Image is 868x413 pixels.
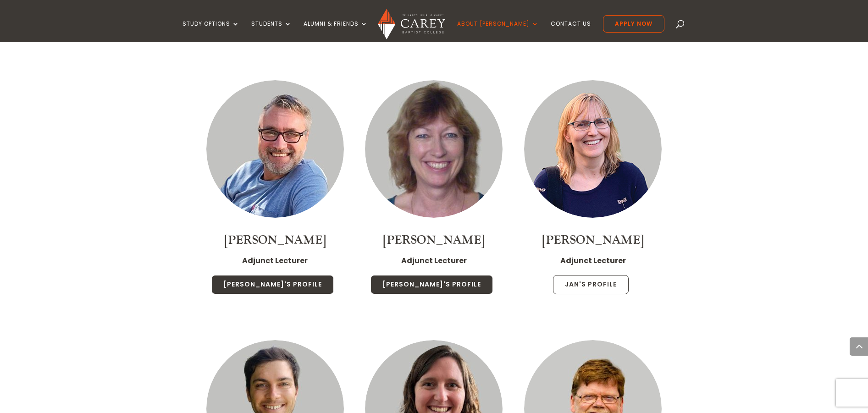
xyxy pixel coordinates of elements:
a: Jan's Profile [553,275,629,294]
a: Apply Now [603,15,664,33]
strong: Adjunct Lecturer [560,255,626,266]
a: [PERSON_NAME]'s Profile [370,275,493,294]
a: Contact Us [551,21,591,42]
img: Thumbnail photo of Jin McInnes - Adjunct Lecturer [206,80,344,218]
strong: Adjunct Lecturer [401,255,467,266]
a: Students [251,21,292,42]
a: Alumni & Friends [304,21,368,42]
img: Jan Ozanne_300x300 [524,80,662,218]
a: [PERSON_NAME]'s Profile [211,275,334,294]
a: [PERSON_NAME] [542,232,644,248]
img: Adjunct_Raewyn Moodie_300x300_2023-Dec [365,80,503,218]
a: About [PERSON_NAME] [457,21,539,42]
a: Study Options [182,21,239,42]
a: [PERSON_NAME] [383,232,485,248]
img: Carey Baptist College [378,9,445,39]
a: [PERSON_NAME] [224,232,326,248]
strong: Adjunct Lecturer [242,255,308,266]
